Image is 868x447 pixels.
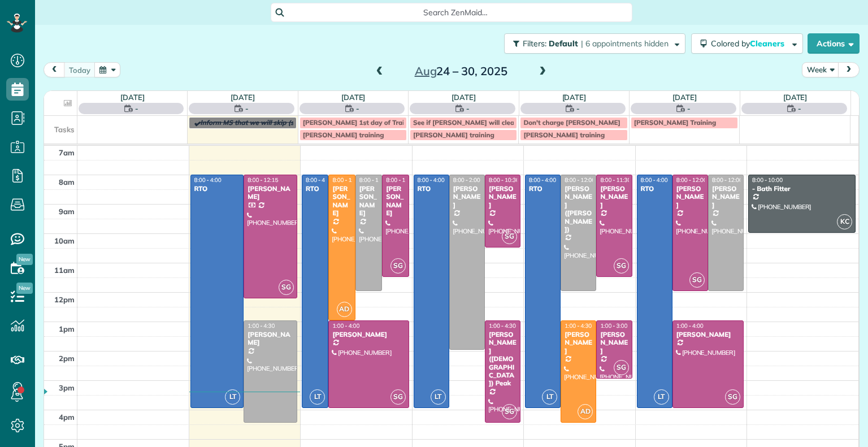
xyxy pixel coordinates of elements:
[712,176,743,184] span: 8:00 - 12:00
[581,38,669,49] span: | 6 appointments hidden
[565,322,592,329] span: 1:00 - 4:30
[356,103,359,114] span: -
[502,404,517,419] span: SG
[415,64,437,78] span: Aug
[523,118,620,127] span: Don't charge [PERSON_NAME]
[385,185,405,218] div: [PERSON_NAME]
[641,176,668,184] span: 8:00 - 4:00
[752,185,852,193] div: - Bath Fitter
[504,33,685,54] button: Filters: Default | 6 appointments hidden
[413,118,578,127] span: See if [PERSON_NAME] will clean [PERSON_NAME]?
[802,62,839,77] button: Week
[488,331,517,388] div: [PERSON_NAME] ([DEMOGRAPHIC_DATA]) Peak
[600,185,628,209] div: [PERSON_NAME]
[634,118,717,127] span: [PERSON_NAME] Training
[542,389,557,405] span: LT
[306,176,333,184] span: 8:00 - 4:00
[16,283,33,294] span: New
[489,322,516,329] span: 1:00 - 4:30
[489,176,519,184] span: 8:00 - 10:30
[711,185,740,209] div: [PERSON_NAME]
[16,254,33,265] span: New
[303,118,418,127] span: [PERSON_NAME] 1st day of Training
[691,33,803,54] button: Colored byCleaners
[54,236,75,245] span: 10am
[390,258,406,274] span: SG
[838,62,860,77] button: next
[310,389,325,405] span: LT
[390,389,406,405] span: SG
[600,322,627,329] span: 1:00 - 3:00
[332,176,359,184] span: 8:00 - 1:00
[64,62,96,77] button: today
[231,93,255,102] a: [DATE]
[120,93,145,102] a: [DATE]
[194,185,241,193] div: RTO
[279,280,294,295] span: SG
[59,354,75,363] span: 2pm
[562,93,587,102] a: [DATE]
[549,38,579,49] span: Default
[248,176,278,184] span: 8:00 - 12:15
[614,360,629,375] span: SG
[453,185,481,209] div: [PERSON_NAME]
[332,331,405,338] div: [PERSON_NAME]
[194,176,222,184] span: 8:00 - 4:00
[359,176,390,184] span: 8:00 - 12:00
[431,389,446,405] span: LT
[498,33,685,54] a: Filters: Default | 6 appointments hidden
[528,185,557,193] div: RTO
[44,62,65,77] button: prev
[614,258,629,274] span: SG
[600,331,628,355] div: [PERSON_NAME]
[565,176,595,184] span: 8:00 - 12:00
[390,65,532,77] h2: 24 – 30, 2025
[247,331,294,347] div: [PERSON_NAME]
[305,185,325,193] div: RTO
[600,176,631,184] span: 8:00 - 11:30
[689,272,705,288] span: SG
[54,266,75,275] span: 11am
[654,389,669,405] span: LT
[452,93,476,102] a: [DATE]
[245,103,249,114] span: -
[135,103,138,114] span: -
[303,131,384,139] span: [PERSON_NAME] training
[578,404,593,419] span: AD
[200,118,319,127] span: Inform MS that we will skip (see note)
[386,176,416,184] span: 8:00 - 11:30
[59,207,75,216] span: 9am
[687,103,691,114] span: -
[523,131,605,139] span: [PERSON_NAME] training
[676,331,740,338] div: [PERSON_NAME]
[59,177,75,186] span: 8am
[725,389,740,405] span: SG
[576,103,580,114] span: -
[341,93,366,102] a: [DATE]
[523,38,546,49] span: Filters:
[332,322,359,329] span: 1:00 - 4:00
[672,93,697,102] a: [DATE]
[750,38,786,49] span: Cleaners
[502,229,517,244] span: SG
[676,176,707,184] span: 8:00 - 12:00
[564,331,593,355] div: [PERSON_NAME]
[332,185,351,218] div: [PERSON_NAME]
[808,33,860,54] button: Actions
[711,38,788,49] span: Colored by
[676,185,705,209] div: [PERSON_NAME]
[798,103,801,114] span: -
[225,389,240,405] span: LT
[837,214,852,229] span: KC
[529,176,556,184] span: 8:00 - 4:00
[59,413,75,422] span: 4pm
[453,176,480,184] span: 8:00 - 2:00
[248,322,275,329] span: 1:00 - 4:30
[59,324,75,333] span: 1pm
[466,103,470,114] span: -
[676,322,704,329] span: 1:00 - 4:00
[359,185,379,218] div: [PERSON_NAME]
[783,93,808,102] a: [DATE]
[418,176,445,184] span: 8:00 - 4:00
[640,185,669,193] div: RTO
